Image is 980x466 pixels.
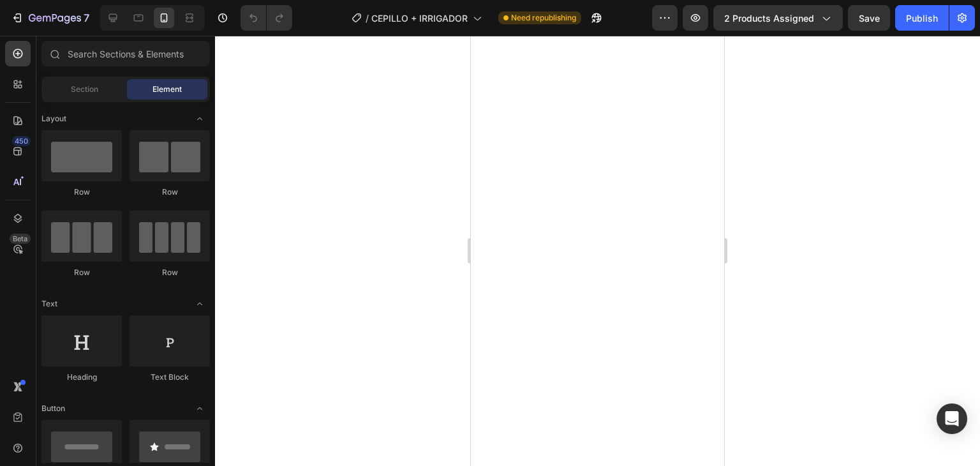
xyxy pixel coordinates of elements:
[41,41,210,66] input: Search Sections & Elements
[713,5,843,31] button: 2 products assigned
[471,36,724,466] iframe: Design area
[511,12,576,24] span: Need republishing
[724,11,814,25] span: 2 products assigned
[12,136,31,146] div: 450
[848,5,890,31] button: Save
[41,298,57,310] span: Text
[189,109,210,129] span: Toggle open
[130,186,210,198] div: Row
[371,11,468,25] span: CEPILLO + IRRIGADOR
[130,267,210,278] div: Row
[937,403,967,434] div: Open Intercom Messenger
[895,5,949,31] button: Publish
[189,294,210,314] span: Toggle open
[5,5,95,31] button: 7
[84,10,89,26] p: 7
[41,403,65,414] span: Button
[152,84,182,95] span: Element
[41,267,122,278] div: Row
[41,186,122,198] div: Row
[130,372,210,383] div: Text Block
[189,398,210,419] span: Toggle open
[41,113,66,124] span: Layout
[71,84,98,95] span: Section
[41,372,122,383] div: Heading
[906,11,938,25] div: Publish
[859,13,880,24] span: Save
[241,5,292,31] div: Undo/Redo
[10,234,31,244] div: Beta
[366,11,369,25] span: /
